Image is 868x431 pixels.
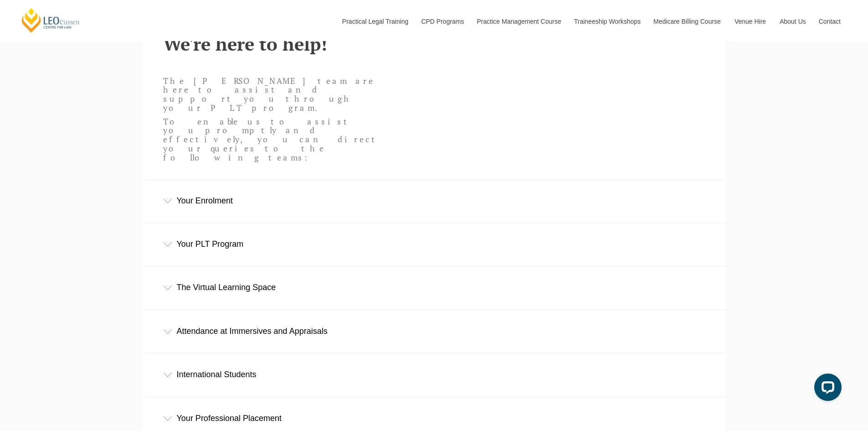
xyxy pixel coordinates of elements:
a: Medicare Billing Course [647,2,728,41]
div: Attendance at Immersives and Appraisals [143,310,726,353]
a: Practical Legal Training [335,2,415,41]
a: Practice Management Course [470,2,567,41]
a: Venue Hire [728,2,773,41]
div: Your Enrolment [143,180,726,222]
div: International Students [143,353,726,396]
div: The Virtual Learning Space [143,266,726,309]
p: The [PERSON_NAME] team are here to assist and support you through your PLT program. [163,77,381,113]
a: Contact [812,2,847,41]
a: [PERSON_NAME] Centre for Law [21,7,81,33]
a: About Us [773,2,812,41]
iframe: LiveChat chat widget [807,370,845,408]
div: Your PLT Program [143,223,726,265]
h2: We're here to help! [163,34,705,54]
a: Traineeship Workshops [567,2,647,41]
a: CPD Programs [414,2,470,41]
p: To enable us to assist you promptly and effectively, you can direct your queries to the following... [163,117,381,162]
